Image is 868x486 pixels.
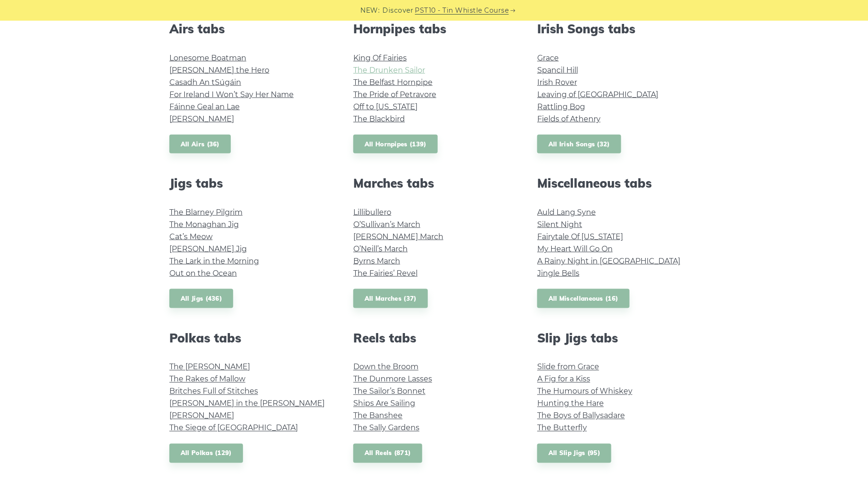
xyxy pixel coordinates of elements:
[353,176,515,190] h2: Marches tabs
[169,114,234,123] a: [PERSON_NAME]
[537,78,577,87] a: Irish Rover
[353,114,405,123] a: The Blackbird
[353,331,515,345] h2: Reels tabs
[169,232,213,241] a: Cat’s Meow
[353,53,407,62] a: King Of Fairies
[353,444,422,463] a: All Reels (871)
[537,331,699,345] h2: Slip Jigs tabs
[169,289,233,308] a: All Jigs (436)
[353,375,432,384] a: The Dunmore Lasses
[353,66,425,75] a: The Drunken Sailor
[169,375,245,384] a: The Rakes of Mallow
[169,90,294,99] a: For Ireland I Won’t Say Her Name
[353,102,418,111] a: Off to [US_STATE]
[353,387,426,396] a: The Sailor’s Bonnet
[353,289,428,308] a: All Marches (37)
[537,375,590,384] a: A Fig for a Kiss
[537,208,596,217] a: Auld Lang Syne
[353,363,419,372] a: Down the Broom
[353,244,408,253] a: O’Neill’s March
[537,363,599,372] a: Slide from Grace
[353,220,420,229] a: O’Sullivan’s March
[353,232,443,241] a: [PERSON_NAME] March
[169,387,258,396] a: Britches Full of Stitches
[537,269,579,278] a: Jingle Bells
[537,102,585,111] a: Rattling Bog
[169,66,269,75] a: [PERSON_NAME] the Hero
[169,411,234,420] a: [PERSON_NAME]
[537,387,632,396] a: The Humours of Whiskey
[169,208,243,217] a: The Blarney Pilgrim
[383,5,414,16] span: Discover
[537,176,699,190] h2: Miscellaneous tabs
[537,244,613,253] a: My Heart Will Go On
[169,102,240,111] a: Fáinne Geal an Lae
[169,331,331,345] h2: Polkas tabs
[169,424,298,433] a: The Siege of [GEOGRAPHIC_DATA]
[169,78,241,87] a: Casadh An tSúgáin
[353,411,403,420] a: The Banshee
[169,399,325,408] a: [PERSON_NAME] in the [PERSON_NAME]
[353,78,433,87] a: The Belfast Hornpipe
[353,424,419,433] a: The Sally Gardens
[537,232,623,241] a: Fairytale Of [US_STATE]
[537,257,680,266] a: A Rainy Night in [GEOGRAPHIC_DATA]
[353,135,438,154] a: All Hornpipes (139)
[169,257,259,266] a: The Lark in the Morning
[537,220,582,229] a: Silent Night
[353,208,391,217] a: Lillibullero
[537,66,578,75] a: Spancil Hill
[353,269,418,278] a: The Fairies’ Revel
[537,53,559,62] a: Grace
[353,399,415,408] a: Ships Are Sailing
[169,363,250,372] a: The [PERSON_NAME]
[415,5,509,16] a: PST10 - Tin Whistle Course
[169,444,243,463] a: All Polkas (129)
[353,257,400,266] a: Byrns March
[169,53,246,62] a: Lonesome Boatman
[361,5,380,16] span: NEW:
[353,90,436,99] a: The Pride of Petravore
[169,244,247,253] a: [PERSON_NAME] Jig
[537,399,604,408] a: Hunting the Hare
[169,220,239,229] a: The Monaghan Jig
[537,444,611,463] a: All Slip Jigs (95)
[169,22,331,36] h2: Airs tabs
[169,269,237,278] a: Out on the Ocean
[169,135,231,154] a: All Airs (36)
[537,411,625,420] a: The Boys of Ballysadare
[353,22,515,36] h2: Hornpipes tabs
[537,22,699,36] h2: Irish Songs tabs
[537,135,621,154] a: All Irish Songs (32)
[169,176,331,190] h2: Jigs tabs
[537,114,601,123] a: Fields of Athenry
[537,90,658,99] a: Leaving of [GEOGRAPHIC_DATA]
[537,424,587,433] a: The Butterfly
[537,289,630,308] a: All Miscellaneous (16)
